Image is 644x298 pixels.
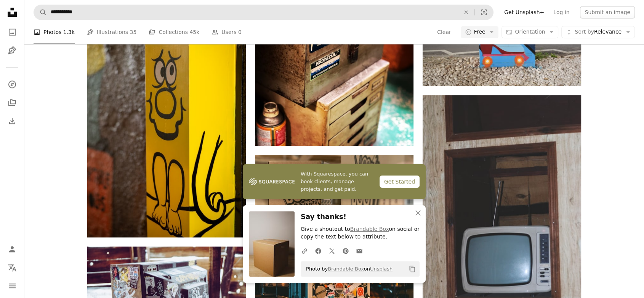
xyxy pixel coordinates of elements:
img: file-1747939142011-51e5cc87e3c9 [249,176,295,187]
a: gray crt tv on brown wooden tv hutch [423,211,581,217]
a: Share over email [352,243,366,258]
span: Photo by on [302,263,392,275]
img: A cardboard box sitting on top of a shelf [255,155,413,217]
span: 35 [130,28,137,36]
h3: Say thanks! [301,211,420,222]
a: A yellow box with a cartoon character painted on it [87,114,246,121]
button: Orientation [501,26,558,38]
a: Illustrations 35 [87,20,136,44]
a: Share on Pinterest [339,243,352,258]
button: Menu [5,278,20,293]
span: 0 [238,28,242,36]
button: Search Unsplash [34,5,47,19]
button: Copy to clipboard [406,263,419,275]
button: Free [461,26,499,38]
span: Relevance [575,28,622,36]
a: Log in / Sign up [5,242,20,257]
a: Brandable Box [328,266,364,272]
a: Share on Facebook [311,243,325,258]
a: Get Unsplash+ [500,6,549,18]
span: 45k [189,28,199,36]
a: Download History [5,113,20,129]
a: With Squarespace, you can book clients, manage projects, and get paid.Get Started [243,164,426,199]
span: Free [474,28,485,36]
a: Users 0 [211,20,242,44]
button: Clear [458,5,474,19]
span: With Squarespace, you can book clients, manage projects, and get paid. [301,170,373,193]
div: Get Started [380,176,420,188]
a: a metal box with some stickers on it [255,63,413,70]
button: Visual search [475,5,493,19]
a: Explore [5,77,20,92]
a: Collections [5,95,20,110]
a: Unsplash [370,266,392,272]
a: Illustrations [5,43,20,58]
a: Home — Unsplash [5,5,20,21]
button: Language [5,260,20,275]
button: Submit an image [580,6,635,18]
button: Clear [437,26,452,38]
button: Sort byRelevance [561,26,635,38]
a: Brandable Box [350,226,389,232]
a: Log in [549,6,574,18]
span: Sort by [575,29,594,35]
a: Photos [5,24,20,40]
a: Share on Twitter [325,243,339,258]
a: Collections 45k [149,20,199,44]
p: Give a shoutout to on social or copy the text below to attribute. [301,226,420,241]
form: Find visuals sitewide [34,5,493,20]
span: Orientation [515,29,545,35]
